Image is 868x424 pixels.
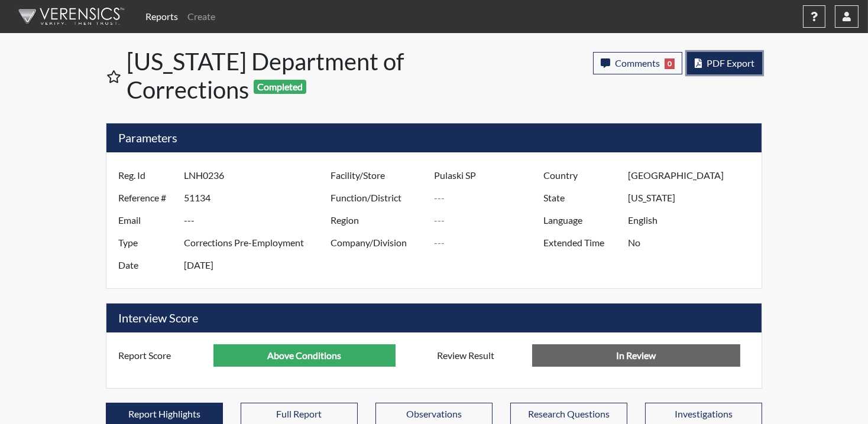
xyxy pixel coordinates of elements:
label: Type [109,231,184,254]
span: Completed [254,80,307,94]
input: --- [628,231,759,254]
label: Reg. Id [109,164,184,187]
a: Reports [141,5,183,28]
input: --- [184,254,333,276]
label: Company/Division [322,231,434,254]
input: --- [628,209,759,231]
input: --- [213,344,396,367]
input: --- [434,187,546,209]
button: Comments0 [593,52,682,74]
input: --- [184,231,333,254]
input: --- [628,164,759,187]
h5: Interview Score [106,304,762,332]
input: --- [628,187,759,209]
input: --- [184,209,333,231]
label: Date [109,254,184,276]
label: Function/District [322,187,434,209]
span: Comments [615,57,660,69]
input: No Decision [532,344,740,367]
label: Region [322,209,434,231]
label: State [535,187,628,209]
h5: Parameters [106,123,762,152]
label: Country [535,164,628,187]
span: 0 [665,58,675,69]
label: Report Score [109,344,213,367]
label: Extended Time [535,231,628,254]
label: Facility/Store [322,164,434,187]
label: Reference # [109,187,184,209]
a: Create [183,5,220,28]
input: --- [184,187,333,209]
label: Review Result [428,344,532,367]
input: --- [434,231,546,254]
input: --- [184,164,333,187]
button: PDF Export [687,52,762,74]
label: Language [535,209,628,231]
input: --- [434,164,546,187]
label: Email [109,209,184,231]
input: --- [434,209,546,231]
h1: [US_STATE] Department of Corrections [127,47,436,104]
span: PDF Export [707,57,754,69]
